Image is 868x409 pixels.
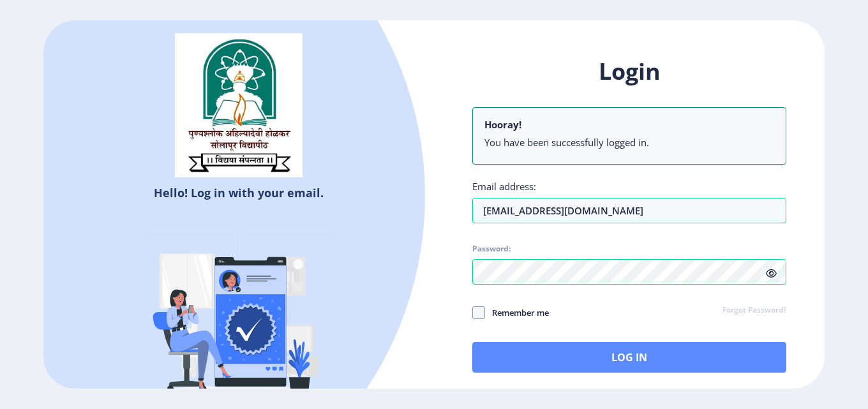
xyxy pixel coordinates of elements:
b: Hooray! [484,118,521,131]
label: Email address: [472,180,536,193]
span: Remember me [485,305,549,320]
img: sulogo.png [175,33,303,177]
input: Email address [472,198,786,223]
a: Forgot Password? [722,305,786,316]
button: Log In [472,342,786,373]
label: Password: [472,244,511,254]
li: You have been successfully logged in. [484,136,774,149]
h1: Login [472,56,786,87]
